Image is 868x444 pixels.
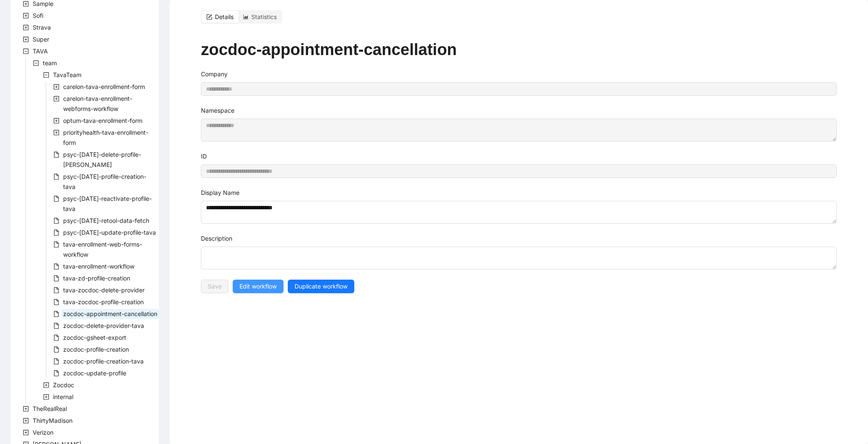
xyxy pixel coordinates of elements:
span: team [43,59,57,67]
span: psyc-today-reactivate-profile-tava [61,194,159,214]
span: file [53,264,59,269]
textarea: Display Name [201,201,837,224]
span: carelon-tava-enrollment-form [61,82,147,92]
span: plus-square [23,36,29,42]
span: psyc-[DATE]-retool-data-fetch [63,217,149,224]
span: psyc-today-delete-profile-tava [61,150,159,170]
span: Edit workflow [239,282,277,291]
span: minus-square [43,72,49,78]
h1: zocdoc-appointment-cancellation [201,40,837,59]
span: psyc-today-profile-creation-tava [61,172,159,192]
span: plus-square [23,406,29,412]
input: ID [201,164,837,178]
span: file [53,241,59,247]
span: plus-square [23,13,29,19]
button: Edit workflow [233,280,284,293]
span: psyc-[DATE]-profile-creation-tava [63,173,146,190]
span: Statistics [251,13,277,20]
label: ID [201,152,207,161]
span: file [53,196,59,202]
span: Duplicate workflow [295,282,348,291]
span: plus-square [23,1,29,7]
span: psyc-[DATE]-delete-profile-[PERSON_NAME] [63,151,141,168]
span: Super [31,34,51,44]
span: ThirtyMadison [33,417,72,424]
label: Description [201,234,232,243]
span: TavaTeam [53,71,81,78]
span: zocdoc-update-profile [63,369,126,377]
span: file [53,370,59,376]
span: optum-tava-enrollment-form [63,117,142,124]
span: tava-enrollment-web-forms-workflow [61,239,159,260]
button: Duplicate workflow [288,280,354,293]
span: Sofi [31,11,45,21]
span: plus-square [23,418,29,424]
span: internal [53,393,73,400]
span: Strava [33,24,51,31]
span: Details [215,13,234,20]
span: TAVA [31,46,50,56]
span: psyc-today-update-profile-tava [61,228,158,238]
span: file [53,230,59,236]
span: tava-enrollment-web-forms-workflow [63,241,142,258]
span: form [206,14,212,20]
span: zocdoc-appointment-cancellation [61,309,159,319]
span: plus-square [53,96,59,102]
span: plus-square [53,118,59,124]
span: carelon-tava-enrollment-form [63,83,145,90]
span: tava-zocdoc-delete-provider [61,285,146,295]
label: Company [201,69,228,79]
span: plus-square [23,25,29,31]
span: plus-square [43,382,49,388]
label: Display Name [201,188,239,197]
span: TheRealReal [33,405,67,412]
span: file [53,358,59,364]
span: carelon-tava-enrollment-webforms-workflow [61,94,159,114]
span: optum-tava-enrollment-form [61,116,144,126]
span: Zocdoc [51,380,76,390]
span: tava-enrollment-workflow [61,261,136,272]
textarea: Description [201,247,837,269]
input: Company [201,82,837,96]
span: psyc-[DATE]-reactivate-profile-tava [63,195,152,212]
span: file [53,323,59,329]
span: priorityhealth-tava-enrollment-form [63,129,148,146]
span: TAVA [33,47,48,55]
span: plus-square [23,430,29,436]
span: file [53,287,59,293]
span: tava-zd-profile-creation [61,273,132,283]
span: zocdoc-profile-creation-tava [61,356,145,366]
span: file [53,152,59,158]
span: tava-enrollment-workflow [63,263,134,270]
span: file [53,174,59,180]
span: tava-zocdoc-delete-provider [63,286,145,294]
span: Verizon [31,427,55,438]
span: Strava [31,22,53,33]
span: file [53,311,59,317]
span: file [53,299,59,305]
span: psyc-today-retool-data-fetch [61,216,151,226]
span: tava-zocdoc-profile-creation [61,297,145,307]
span: zocdoc-delete-provider-tava [63,322,144,329]
span: team [41,58,58,68]
span: TavaTeam [51,70,83,80]
span: zocdoc-gsheet-export [61,333,128,343]
span: Super [33,36,49,43]
span: zocdoc-appointment-cancellation [63,310,157,317]
span: plus-square [53,130,59,136]
span: TheRealReal [31,404,69,414]
button: Save [201,280,228,293]
span: psyc-[DATE]-update-profile-tava [63,229,156,236]
span: file [53,275,59,281]
span: tava-zd-profile-creation [63,275,130,282]
span: file [53,218,59,224]
span: file [53,335,59,341]
span: internal [51,392,75,402]
span: carelon-tava-enrollment-webforms-workflow [63,95,132,112]
span: zocdoc-delete-provider-tava [61,321,146,331]
span: plus-square [53,84,59,90]
textarea: Namespace [201,119,837,142]
span: Save [208,282,222,291]
span: zocdoc-profile-creation [63,346,129,353]
span: Zocdoc [53,381,74,388]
